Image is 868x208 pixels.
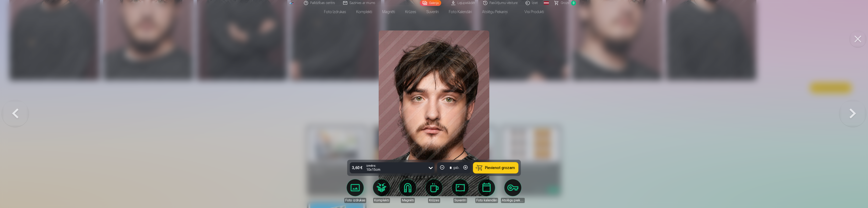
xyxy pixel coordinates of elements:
span: Grozs [561,0,569,6]
img: /fa1 [289,2,294,4]
a: Suvenīri [421,6,444,18]
a: Foto izdrukas [319,6,351,18]
a: Visi produkti [513,6,549,18]
span: 0 [571,1,576,6]
a: Krūzes [400,6,421,18]
a: Atslēgu piekariņi [477,6,513,18]
a: Magnēti [377,6,400,18]
a: Foto kalendāri [444,6,477,18]
a: Komplekti [351,6,377,18]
